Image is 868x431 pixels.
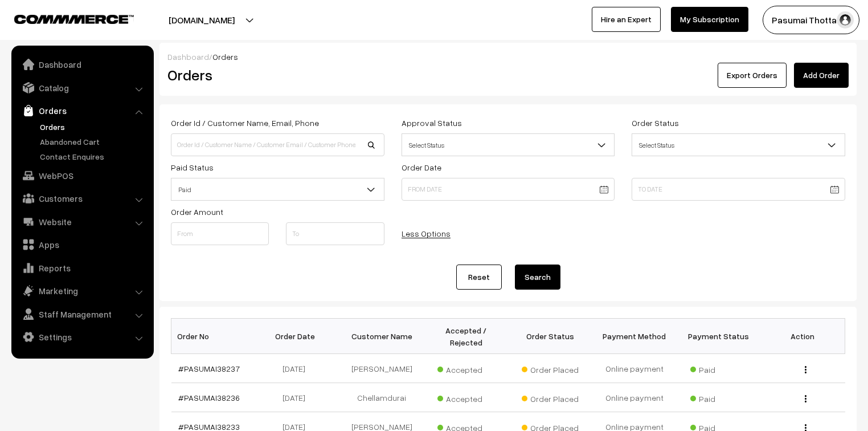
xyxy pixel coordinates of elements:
a: Contact Enquires [37,151,150,162]
a: Reset [456,265,502,290]
div: / [167,51,849,63]
input: Order Id / Customer Name / Customer Email / Customer Phone [171,133,384,156]
a: Dashboard [167,52,209,62]
span: Paid [690,361,747,376]
th: Order No [171,319,256,354]
span: Order Placed [522,361,579,376]
a: Dashboard [14,54,150,75]
h2: Orders [167,66,383,84]
th: Accepted / Rejected [424,319,508,354]
a: Less Options [402,229,451,238]
a: COMMMERCE [14,11,114,25]
button: Pasumai Thotta… [763,6,859,34]
a: #PASUMAI38236 [178,393,240,402]
a: Abandoned Cart [37,136,150,148]
span: Orders [212,52,238,62]
a: Add Order [794,63,849,88]
span: Paid [690,390,747,405]
span: Order Placed [522,390,579,405]
label: Order Status [632,117,679,129]
a: Catalog [14,78,150,98]
th: Customer Name [339,319,424,354]
a: Customers [14,188,150,209]
a: Orders [37,121,150,133]
a: WebPOS [14,165,150,186]
span: Select Status [402,135,615,155]
img: user [837,11,854,29]
input: To Date [632,178,845,201]
img: Menu [805,366,806,373]
img: COMMMERCE [14,15,134,23]
label: Order Amount [171,206,223,218]
a: Marketing [14,280,150,301]
td: Online payment [592,354,677,383]
td: [DATE] [255,354,339,383]
span: Select Status [632,135,845,155]
a: Website [14,212,150,232]
th: Order Date [255,319,339,354]
span: Paid [171,180,384,200]
a: Staff Management [14,304,150,324]
label: Order Date [402,161,441,173]
td: Online payment [592,383,677,412]
input: From [171,222,269,245]
a: My Subscription [671,7,748,32]
span: Select Status [632,133,845,156]
img: Menu [805,395,806,402]
button: Export Orders [718,63,787,88]
a: Reports [14,258,150,278]
label: Order Id / Customer Name, Email, Phone [171,117,319,129]
a: #PASUMAI38237 [178,364,240,373]
span: Paid [171,178,384,201]
a: Orders [14,100,150,121]
th: Payment Status [677,319,761,354]
span: Accepted [437,361,494,376]
a: Hire an Expert [592,7,661,32]
td: [DATE] [255,383,339,412]
button: [DOMAIN_NAME] [129,6,275,34]
td: Chellamdurai [339,383,424,412]
td: [PERSON_NAME] [339,354,424,383]
th: Payment Method [592,319,677,354]
a: Apps [14,234,150,255]
label: Approval Status [402,117,462,129]
th: Action [761,319,845,354]
th: Order Status [508,319,592,354]
label: Paid Status [171,161,214,173]
input: From Date [402,178,615,201]
input: To [286,222,384,245]
a: Settings [14,327,150,347]
button: Search [515,265,560,290]
span: Accepted [437,390,494,405]
span: Select Status [402,133,615,156]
